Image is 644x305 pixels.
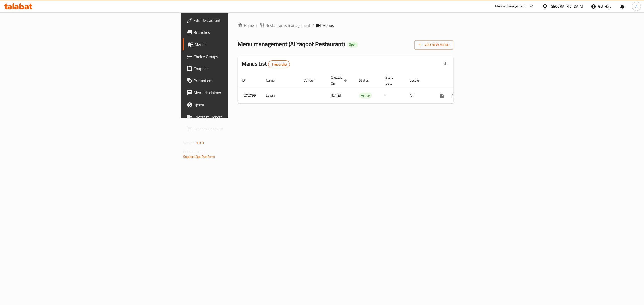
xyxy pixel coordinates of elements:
th: Actions [431,73,488,88]
span: Grocery Checklist [194,126,284,132]
a: Edit Restaurant [183,14,288,26]
button: Add New Menu [414,40,453,50]
span: Version: [183,140,195,146]
a: Menu disclaimer [183,87,288,99]
span: ID [242,77,251,83]
span: Promotions [194,78,284,84]
span: Branches [194,29,284,35]
span: Locale [410,77,425,83]
span: Open [347,42,358,47]
div: Menu-management [495,3,526,9]
td: - [381,88,406,103]
a: Upsell [183,99,288,111]
a: Choice Groups [183,50,288,63]
span: Start Date [385,74,399,86]
a: Support.OpsPlatform [183,153,215,160]
span: A [635,4,637,9]
span: Status [359,77,375,83]
span: Created On [331,74,349,86]
div: Total records count [268,60,290,68]
div: Export file [439,58,451,70]
span: Active [359,93,372,99]
span: Get support on: [183,148,206,155]
a: Branches [183,26,288,38]
span: Coverage Report [194,114,284,120]
span: Menus [195,41,284,47]
a: Promotions [183,75,288,87]
span: Vendor [304,77,321,83]
span: Add New Menu [418,42,449,48]
span: Choice Groups [194,54,284,60]
li: / [312,22,314,28]
h2: Menus List [242,60,290,68]
button: more [435,90,448,102]
span: Edit Restaurant [194,17,284,23]
span: Menu management ( Al Yaqoot Restaurant ) [238,38,345,50]
a: Grocery Checklist [183,123,288,135]
span: Menu disclaimer [194,90,284,96]
span: Menus [322,22,334,28]
button: Change Status [448,90,460,102]
span: Name [266,77,281,83]
nav: breadcrumb [238,22,453,28]
td: All [406,88,431,103]
div: Open [347,42,358,48]
table: enhanced table [238,73,488,104]
a: Coupons [183,63,288,75]
div: [GEOGRAPHIC_DATA] [550,4,583,9]
span: [DATE] [331,92,341,99]
span: 1.0.0 [196,140,204,146]
span: 1 record(s) [268,62,290,67]
span: Upsell [194,102,284,108]
span: Coupons [194,66,284,72]
a: Coverage Report [183,111,288,123]
a: Menus [183,38,288,50]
